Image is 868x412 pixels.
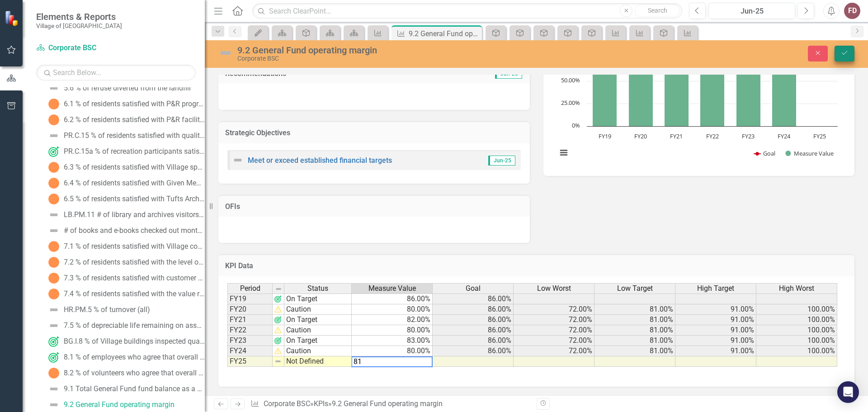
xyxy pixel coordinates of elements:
td: FY21 [227,315,273,325]
img: ClearPoint Strategy [5,10,20,26]
td: Not Defined [284,356,352,367]
img: No Information [48,194,59,204]
img: On Target [48,336,59,347]
td: FY24 [227,346,273,356]
path: FY20, 80. Measure Value. [628,54,653,126]
a: 7.4 % of residents satisfied with the value received for taxes paid [46,287,205,301]
text: FY21 [670,132,683,140]
td: 91.00% [675,304,756,315]
a: 6.5 % of residents satisfied with Tufts Archives services [46,192,205,206]
a: Corporate BSC [36,43,149,53]
span: Search [648,7,667,14]
td: 72.00% [514,346,594,356]
img: No Information [48,368,59,379]
text: 25.00% [561,99,580,107]
td: 72.00% [514,304,594,315]
td: 86.00% [433,294,514,304]
td: 91.00% [675,325,756,336]
div: 7.2 % of residents satisfied with the level of public involvement in local decisions [64,258,205,266]
td: FY23 [227,336,273,346]
td: FY20 [227,304,273,315]
img: No Information [48,178,59,189]
a: 8.2 % of volunteers who agree that overall they like their role [46,366,205,380]
span: Low Worst [537,284,571,293]
path: FY19, 86. Measure Value. [592,48,617,126]
div: 9.2 General Fund operating margin [409,28,480,39]
td: 81.00% [594,315,675,325]
a: 7.5 % of depreciable life remaining on assets [46,318,205,333]
span: High Target [697,284,734,293]
div: 7.4 % of residents satisfied with the value received for taxes paid [64,290,205,298]
button: Search [635,5,680,17]
a: 7.2 % of residents satisfied with the level of public involvement in local decisions [46,255,205,270]
div: 6.5 % of residents satisfied with Tufts Archives services [64,195,205,203]
div: Jun-25 [712,6,792,17]
img: Not Defined [48,320,59,331]
img: Not Defined [48,225,59,236]
path: FY21, 82. Measure Value. [664,52,689,126]
text: FY24 [778,132,791,140]
div: 9.2 General Fund operating margin [64,401,175,409]
img: On Target [48,146,59,157]
td: 81.00% [594,325,675,336]
path: FY23, 83. Measure Value. [736,51,760,126]
td: 86.00% [433,315,514,325]
div: # of books and e-books checked out monthly [64,227,205,235]
button: Jun-25 [708,3,795,19]
td: 91.00% [675,346,756,356]
td: Caution [284,325,352,336]
img: No Information [48,273,59,284]
span: Elements & Reports [36,11,122,22]
img: Not Defined [48,384,59,394]
text: 0% [572,121,580,129]
td: On Target [284,294,352,304]
div: Chart. Highcharts interactive chart. [552,31,846,167]
td: 100.00% [756,304,837,315]
img: A3ZSpzDUQmL+AAAAAElFTkSuQmCC [274,337,282,344]
a: HR.PM.5 % of turnover (all) [46,303,150,317]
td: 72.00% [514,325,594,336]
a: 5.6 % of refuse diverted from the landfill [46,81,191,95]
text: FY22 [706,132,718,140]
img: Not Defined [48,209,59,220]
img: fiTpbkl3SbrT+fjflsHMCx0AAMyPQgcAoAIUOgAAFaDQAQCoAIUOAEAFKHQAACpAoQMAUAEKHQCAClDoAABUgEIHAKACFDoAA... [274,347,282,355]
img: A3ZSpzDUQmL+AAAAAElFTkSuQmCC [274,295,282,303]
td: 82.00% [352,315,433,325]
div: 9.2 General Fund operating margin [237,45,574,55]
td: 80.00% [352,325,433,336]
a: PR.C.15 % of residents satisfied with quality of adult recreation programs [46,128,205,143]
div: LB.PM.11 # of library and archives visitors per month [64,211,205,219]
button: Show Goal [754,149,775,157]
img: Not Defined [232,155,243,166]
div: 6.3 % of residents satisfied with Village sponsored cultural arts events [64,163,205,171]
td: Caution [284,304,352,315]
div: 7.5 % of depreciable life remaining on assets [64,322,205,330]
img: On Target [48,352,59,363]
text: FY23 [741,132,754,140]
div: 8.1 % of employees who agree that overall they like their job [64,353,205,361]
img: fiTpbkl3SbrT+fjflsHMCx0AAMyPQgcAoAIUOgAAFaDQAQCoAIUOAEAFKHQAACpAoQMAUAEKHQCAClDoAABUgEIHAKACFDoAA... [274,327,282,334]
td: FY22 [227,325,273,336]
input: Search Below... [36,65,196,81]
div: 7.1 % of residents satisfied with Village communications [64,242,205,251]
img: Not Defined [48,399,59,410]
span: Status [307,284,328,293]
img: Not Defined [48,130,59,141]
img: Not Defined [48,83,59,94]
div: BG.I.8 % of Village buildings inspected quarterly [64,337,205,346]
h3: OFIs [225,203,523,211]
div: 9.1 Total General Fund fund balance as a % of actual expenditures [64,385,205,393]
td: FY25 [227,356,273,367]
text: FY20 [634,132,646,140]
td: FY19 [227,294,273,304]
small: Village of [GEOGRAPHIC_DATA] [36,22,122,29]
td: On Target [284,315,352,325]
img: Not Defined [218,46,233,60]
td: 83.00% [352,336,433,346]
a: BG.I.8 % of Village buildings inspected quarterly [46,334,205,349]
a: 8.1 % of employees who agree that overall they like their job [46,350,205,365]
div: 8.2 % of volunteers who agree that overall they like their role [64,369,205,377]
td: 81.00% [594,336,675,346]
button: View chart menu, Chart [557,147,570,159]
div: 5.6 % of refuse diverted from the landfill [64,84,191,92]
